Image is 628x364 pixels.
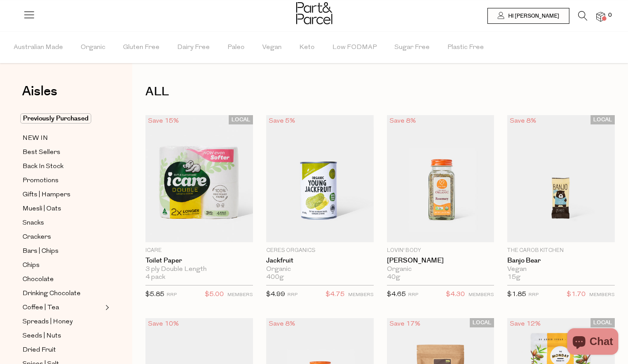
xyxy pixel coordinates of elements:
[145,266,253,274] div: 3 ply Double Length
[266,115,298,127] div: Save 5%
[145,115,182,127] div: Save 15%
[22,288,103,299] a: Drinking Chocolate
[22,161,63,172] span: Back In Stock
[447,32,484,63] span: Plastic Free
[266,291,285,298] span: $4.99
[507,115,539,127] div: Save 8%
[227,293,253,297] small: MEMBERS
[470,318,494,327] span: LOCAL
[387,115,419,127] div: Save 8%
[528,293,539,297] small: RRP
[22,133,103,144] a: NEW IN
[266,274,284,281] span: 400g
[81,32,105,63] span: Organic
[22,147,60,158] span: Best Sellers
[123,32,160,63] span: Gluten Free
[22,260,40,271] span: Chips
[22,189,103,200] a: Gifts | Hampers
[296,2,332,24] img: Part&Parcel
[22,147,103,158] a: Best Sellers
[22,345,103,356] a: Dried Fruit
[266,257,374,265] a: Jackfruit
[606,11,614,19] span: 0
[145,318,182,330] div: Save 10%
[22,246,59,257] span: Bars | Chips
[387,274,400,281] span: 40g
[446,289,465,300] span: $4.30
[22,218,103,229] a: Snacks
[22,302,103,313] a: Coffee | Tea
[22,316,103,327] a: Spreads | Honey
[22,113,103,124] a: Previously Purchased
[266,266,374,274] div: Organic
[20,113,91,124] span: Previously Purchased
[145,257,253,265] a: Toilet Paper
[229,115,253,124] span: LOCAL
[507,318,543,330] div: Save 12%
[507,274,520,281] span: 15g
[507,247,615,255] p: The Carob Kitchen
[22,85,57,107] a: Aisles
[22,331,61,341] span: Seeds | Nuts
[205,289,224,300] span: $5.00
[507,257,615,265] a: Banjo Bear
[596,12,605,21] a: 0
[22,203,103,214] a: Muesli | Oats
[22,204,61,214] span: Muesli | Oats
[591,318,615,327] span: LOCAL
[22,133,48,144] span: NEW IN
[506,12,559,20] span: Hi [PERSON_NAME]
[22,246,103,257] a: Bars | Chips
[22,190,71,200] span: Gifts | Hampers
[487,8,569,24] a: Hi [PERSON_NAME]
[22,232,51,243] span: Crackers
[22,82,57,101] span: Aisles
[22,260,103,271] a: Chips
[567,289,586,300] span: $1.70
[589,293,615,297] small: MEMBERS
[145,274,165,281] span: 4 pack
[22,232,103,243] a: Crackers
[22,175,103,186] a: Promotions
[145,115,253,242] img: Toilet Paper
[14,32,63,63] span: Australian Made
[326,289,345,300] span: $4.75
[145,291,164,298] span: $5.85
[591,115,615,124] span: LOCAL
[387,318,423,330] div: Save 17%
[22,161,103,172] a: Back In Stock
[394,32,430,63] span: Sugar Free
[145,247,253,255] p: icare
[266,247,374,255] p: Ceres Organics
[387,115,494,242] img: Rosemary
[22,274,103,285] a: Chocolate
[507,115,615,242] img: Banjo Bear
[387,266,494,274] div: Organic
[22,274,54,285] span: Chocolate
[227,32,245,63] span: Paleo
[387,291,406,298] span: $4.65
[565,328,621,357] inbox-online-store-chat: Shopify online store chat
[468,293,494,297] small: MEMBERS
[507,291,526,298] span: $1.85
[167,293,177,297] small: RRP
[266,115,374,242] img: Jackfruit
[22,345,56,356] span: Dried Fruit
[387,247,494,255] p: Lovin' Body
[177,32,210,63] span: Dairy Free
[22,317,73,327] span: Spreads | Honey
[348,293,374,297] small: MEMBERS
[22,176,59,186] span: Promotions
[332,32,377,63] span: Low FODMAP
[22,289,81,299] span: Drinking Chocolate
[262,32,282,63] span: Vegan
[22,330,103,341] a: Seeds | Nuts
[103,302,109,313] button: Expand/Collapse Coffee | Tea
[266,318,298,330] div: Save 8%
[387,257,494,265] a: [PERSON_NAME]
[22,303,59,313] span: Coffee | Tea
[299,32,315,63] span: Keto
[22,218,44,229] span: Snacks
[408,293,418,297] small: RRP
[145,82,615,102] h1: ALL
